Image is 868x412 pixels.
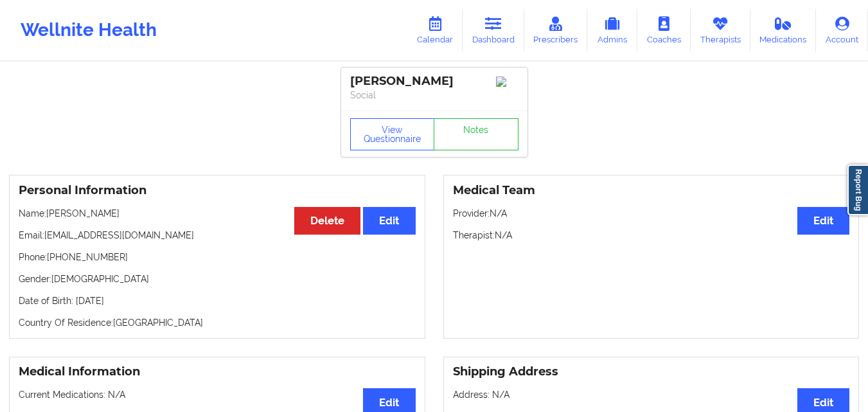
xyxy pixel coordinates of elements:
[19,251,416,264] p: Phone: [PHONE_NUMBER]
[463,9,524,51] a: Dashboard
[407,9,463,51] a: Calendar
[750,9,817,51] a: Medications
[587,9,637,51] a: Admins
[637,9,691,51] a: Coaches
[847,165,868,215] a: Report Bug
[453,388,850,401] p: Address: N/A
[453,207,850,220] p: Provider: N/A
[350,74,518,89] div: [PERSON_NAME]
[363,207,415,235] button: Edit
[453,364,850,379] h3: Shipping Address
[496,76,518,87] img: Image%2Fplaceholer-image.png
[19,294,416,307] p: Date of Birth: [DATE]
[19,388,416,401] p: Current Medications: N/A
[19,229,416,242] p: Email: [EMAIL_ADDRESS][DOMAIN_NAME]
[453,183,850,198] h3: Medical Team
[797,207,849,235] button: Edit
[434,118,518,150] a: Notes
[19,207,416,220] p: Name: [PERSON_NAME]
[19,183,416,198] h3: Personal Information
[453,229,850,242] p: Therapist: N/A
[816,9,868,51] a: Account
[350,118,435,150] button: View Questionnaire
[294,207,360,235] button: Delete
[19,364,416,379] h3: Medical Information
[350,89,518,102] p: Social
[524,9,588,51] a: Prescribers
[691,9,750,51] a: Therapists
[19,316,416,329] p: Country Of Residence: [GEOGRAPHIC_DATA]
[19,273,416,285] p: Gender: [DEMOGRAPHIC_DATA]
